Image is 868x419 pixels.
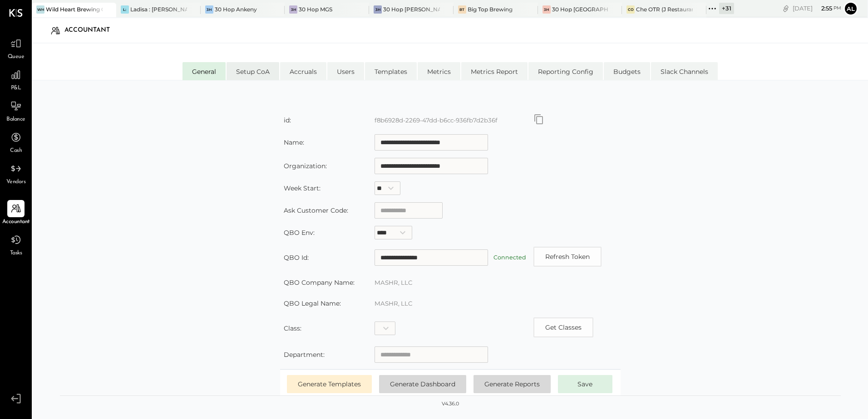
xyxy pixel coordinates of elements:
div: 3H [289,5,297,14]
a: Cash [0,129,31,155]
div: 30 Hop [PERSON_NAME] Summit [383,5,440,13]
button: Save [558,375,612,393]
label: Name: [284,138,304,146]
a: Queue [0,35,31,61]
span: Tasks [10,249,22,258]
div: 30 Hop Ankeny [215,5,257,13]
div: 3H [205,5,213,14]
label: Connected [493,254,526,261]
li: Budgets [604,62,650,80]
div: CO [626,5,635,14]
li: Metrics Report [461,62,528,80]
label: QBO Env: [284,229,315,237]
label: QBO Id: [284,253,309,262]
a: Balance [0,97,31,124]
li: Accruals [280,62,326,80]
label: Ask Customer Code: [284,206,348,214]
div: Che OTR (J Restaurant LLC) - Ignite [636,5,693,13]
li: Reporting Config [528,62,603,80]
span: Balance [6,116,25,124]
label: MASHR, LLC [375,279,412,286]
label: Department: [284,351,325,359]
div: 30 Hop MGS [299,5,332,13]
label: f8b6928d-2269-47dd-b6cc-936fb7d2b36f [375,117,498,124]
div: [DATE] [793,4,841,13]
li: Setup CoA [227,62,279,80]
label: Organization: [284,162,327,170]
button: Generate Dashboard [379,375,466,393]
button: Copy id [533,114,544,125]
div: v 4.36.0 [442,400,459,408]
div: Big Top Brewing [468,5,513,13]
li: Metrics [418,62,460,80]
span: Accountant [2,218,30,226]
label: id: [284,116,291,124]
button: Al [843,1,858,16]
li: General [182,62,226,80]
span: Cash [10,147,22,155]
div: Wild Heart Brewing Company [46,5,103,13]
div: L: [121,5,129,14]
li: Slack Channels [651,62,718,80]
span: P&L [11,84,21,93]
label: Class: [284,324,301,332]
button: Refresh Token [533,247,602,267]
div: + 31 [719,3,734,14]
span: Generate Reports [484,380,540,388]
span: Vendors [6,178,26,186]
div: 30 Hop [GEOGRAPHIC_DATA] [552,5,609,13]
span: Generate Dashboard [390,380,455,388]
button: Generate Templates [287,375,372,393]
li: Templates [365,62,417,80]
div: 3H [542,5,551,14]
label: Week Start: [284,184,321,192]
div: BT [458,5,466,14]
a: P&L [0,66,31,93]
span: Queue [8,53,25,61]
span: Save [577,380,592,388]
span: Generate Templates [298,380,361,388]
label: QBO Legal Name: [284,299,341,307]
a: Accountant [0,200,31,226]
button: Copy id [533,317,593,337]
button: Generate Reports [473,375,551,393]
div: copy link [781,4,790,13]
div: WH [36,5,44,14]
a: Vendors [0,160,31,186]
label: QBO Company Name: [284,278,355,287]
li: Users [327,62,364,80]
div: Accountant [64,23,119,38]
div: Ladisa : [PERSON_NAME] in the Alley [130,5,187,13]
label: MASHR, LLC [375,300,412,307]
a: Tasks [0,231,31,258]
div: 3H [374,5,382,14]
